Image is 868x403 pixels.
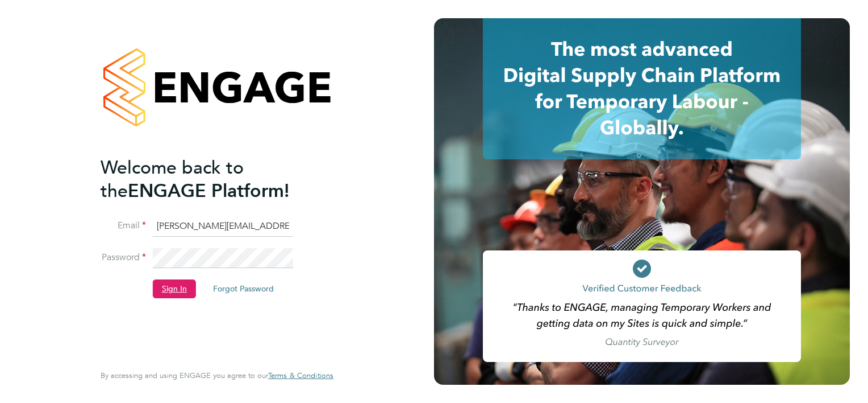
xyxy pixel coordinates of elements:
[153,216,293,237] input: Enter your work email...
[101,157,244,202] span: Welcome back to the
[101,371,333,380] span: By accessing and using ENGAGE you agree to our
[101,156,322,203] h2: ENGAGE Platform!
[153,279,196,298] button: Sign In
[268,371,333,380] a: Terms & Conditions
[204,279,283,298] button: Forgot Password
[101,220,146,232] label: Email
[101,252,146,264] label: Password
